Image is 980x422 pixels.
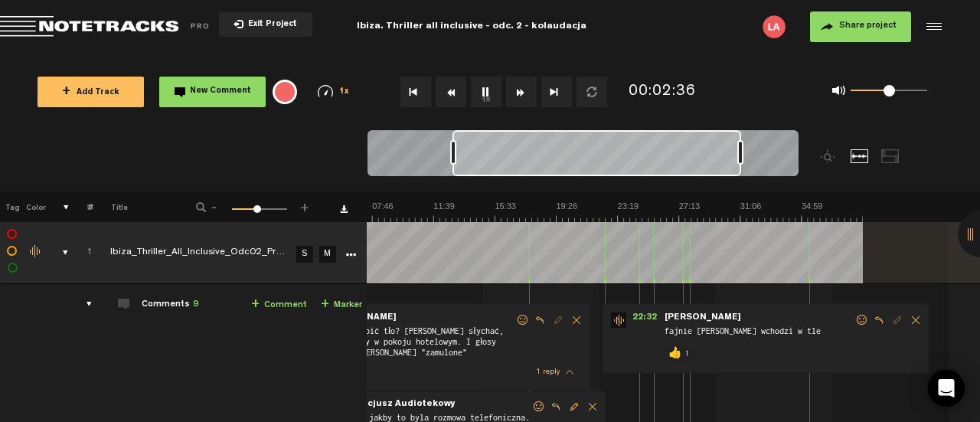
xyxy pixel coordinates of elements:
[110,246,309,261] div: Click to edit the title
[219,12,312,37] button: Exit Project
[888,315,906,325] span: Edit comment
[763,15,786,38] img: letters
[318,85,333,97] img: speedometer.svg
[93,222,292,284] td: Click to edit the title Ibiza_Thriller_All_Inclusive_Odc02_Prev_V2
[340,399,457,410] span: Licencjusz Audiotekowy
[668,345,683,363] p: 👍
[321,299,329,311] span: +
[906,315,925,325] span: Delete comment
[299,201,311,210] span: +
[319,246,336,263] a: M
[629,81,696,103] div: 00:02:36
[626,312,663,328] span: 22:32
[566,367,573,378] span: thread
[273,80,297,104] div: {{ tooltip_message }}
[142,299,198,312] div: Comments
[243,21,297,29] span: Exit Project
[870,315,888,325] span: Reply to comment
[22,222,45,284] td: Change the color of the waveform
[531,315,549,325] span: Reply to comment
[549,315,567,325] span: Edit comment
[38,77,144,107] button: +Add Track
[547,401,565,412] span: Reply to comment
[565,401,583,412] span: Edit comment
[663,312,743,323] span: [PERSON_NAME]
[683,345,692,363] p: 1
[583,401,602,412] span: Delete comment
[62,89,119,97] span: Add Track
[436,77,466,107] button: Rewind
[506,77,537,107] button: Fast Forward
[24,245,47,259] div: Change the color of the waveform
[343,247,358,260] a: More
[159,77,266,107] button: New Comment
[303,85,364,98] div: 1x
[71,246,95,260] div: Click to change the order number
[71,296,95,312] div: comments
[47,245,71,260] div: comments, stamps & drawings
[296,246,313,263] a: S
[340,205,348,213] a: Download comments
[541,77,572,107] button: Go to end
[251,296,307,314] a: Comment
[611,312,626,328] img: star-track.png
[810,11,911,42] button: Share project
[23,191,46,222] th: Color
[321,296,362,314] a: Marker
[251,299,260,311] span: +
[250,201,863,222] img: ruler
[193,300,198,309] span: 9
[577,77,607,107] button: Loop
[567,315,586,325] span: Delete comment
[663,325,854,342] span: fajnie [PERSON_NAME] wchodzi w tle
[93,191,175,222] th: Title
[471,77,501,107] button: 1x
[928,370,965,407] div: Open Intercom Messenger
[839,21,897,31] span: Share project
[318,325,515,361] span: możemy podbić tło? [PERSON_NAME] słychać, że jestesmy w pokoju hotelowym. I głosy aktorów [PERSON...
[190,87,251,96] span: New Comment
[400,77,431,107] button: Go to beginning
[208,201,220,210] span: -
[339,88,350,97] span: 1x
[536,368,560,376] span: 1 reply
[45,222,69,284] td: comments, stamps & drawings
[70,191,93,222] th: #
[69,222,93,284] td: Click to change the order number 1
[62,86,70,98] span: +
